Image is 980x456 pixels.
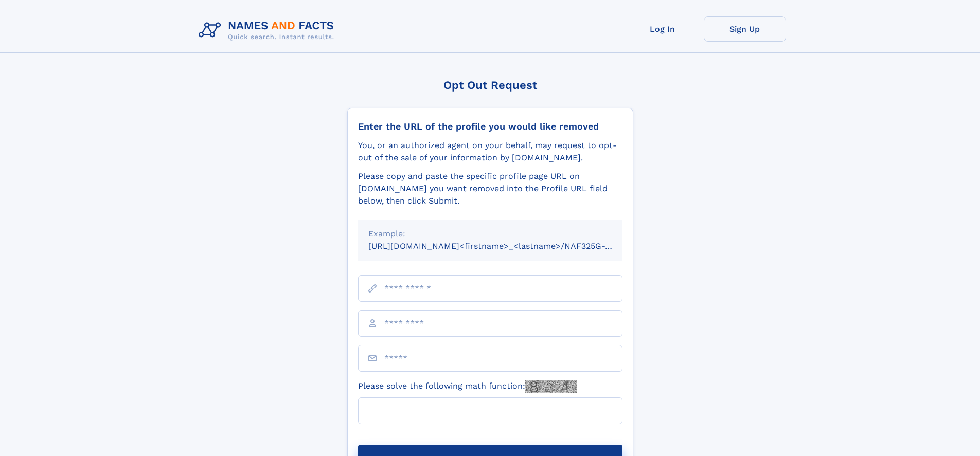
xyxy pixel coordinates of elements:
[368,228,612,240] div: Example:
[358,380,577,393] label: Please solve the following math function:
[358,170,622,207] div: Please copy and paste the specific profile page URL on [DOMAIN_NAME] you want removed into the Pr...
[368,241,642,251] small: [URL][DOMAIN_NAME]<firstname>_<lastname>/NAF325G-xxxxxxxx
[347,79,633,92] div: Opt Out Request
[194,16,343,44] img: Logo Names and Facts
[621,16,704,42] a: Log In
[358,139,622,164] div: You, or an authorized agent on your behalf, may request to opt-out of the sale of your informatio...
[358,121,622,132] div: Enter the URL of the profile you would like removed
[704,16,786,42] a: Sign Up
